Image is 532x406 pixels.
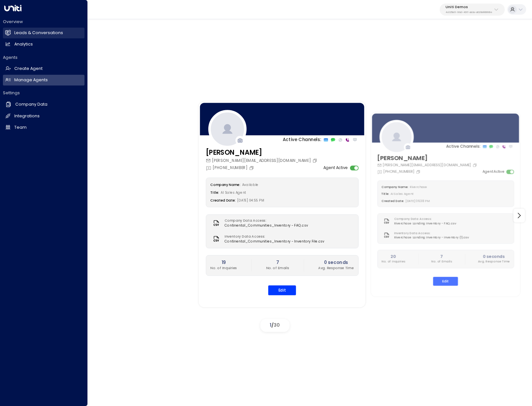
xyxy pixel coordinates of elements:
[14,124,27,131] h2: Team
[274,322,280,328] span: 30
[210,190,219,195] label: Title:
[14,113,40,119] h2: Integrations
[210,266,237,271] p: No. of Inquiries
[225,224,308,229] span: Continental_Communities_Inventory - FAQ.csv
[266,266,289,271] p: No. of Emails
[268,286,296,295] button: Edit
[440,4,505,16] button: Uniti Demos4c025b01-9fa0-46ff-ab3a-a620b886896e
[446,11,492,14] p: 4c025b01-9fa0-46ff-ab3a-a620b886896e
[409,185,427,189] span: Riverchase
[221,190,246,195] span: AI Sales Agent
[210,183,240,187] label: Company Name:
[14,30,63,36] h2: Leads & Conversations
[225,234,321,239] label: Inventory Data Access:
[266,259,289,266] h2: 7
[394,217,454,222] label: Company Data Access:
[381,254,405,259] h2: 20
[260,319,290,332] div: /
[3,90,84,96] h2: Settings
[210,259,237,266] h2: 19
[3,75,84,85] a: Manage Agents
[14,41,33,47] h2: Analytics
[478,254,510,259] h2: 0 seconds
[210,198,236,203] label: Created Date:
[3,122,84,133] a: Team
[377,169,421,175] div: [PHONE_NUMBER]
[446,144,480,150] p: Active Channels:
[318,259,354,266] h2: 0 seconds
[446,5,492,9] p: Uniti Demos
[433,277,458,286] button: Edit
[3,99,84,110] a: Company Data
[377,163,478,168] div: [PERSON_NAME][EMAIL_ADDRESS][DOMAIN_NAME]
[391,192,413,196] span: AI Sales Agent
[431,260,452,264] p: No. of Emails
[323,165,348,171] label: Agent Active
[206,165,255,171] div: [PHONE_NUMBER]
[3,19,84,25] h2: Overview
[416,170,421,174] button: Copy
[225,239,324,244] span: Continental_Communities_Inventory - Inventory File.csv
[14,77,48,83] h2: Manage Agents
[283,137,321,144] p: Active Channels:
[249,165,255,170] button: Copy
[3,63,84,74] a: Create Agent
[482,169,504,175] label: Agent Active
[3,111,84,122] a: Integrations
[381,260,405,264] p: No. of Inquiries
[381,185,408,189] label: Company Name:
[237,198,264,203] span: [DATE] 04:55 PM
[318,266,354,271] p: Avg. Response Time
[14,66,43,72] h2: Create Agent
[394,235,469,240] span: Riverchase Landing Inventory - Inventory (1).csv
[15,101,47,108] h2: Company Data
[472,163,478,168] button: Copy
[3,39,84,50] a: Analytics
[381,192,389,196] label: Title:
[405,199,430,203] span: [DATE] 06:38 PM
[431,254,452,259] h2: 7
[3,55,84,60] h2: Agents
[478,260,510,264] p: Avg. Response Time
[206,148,318,158] h3: [PERSON_NAME]
[377,154,478,163] h3: [PERSON_NAME]
[206,158,318,164] div: [PERSON_NAME][EMAIL_ADDRESS][DOMAIN_NAME]
[225,218,305,223] label: Company Data Access:
[381,199,404,203] label: Created Date:
[394,222,456,226] span: Riverchase Landing Inventory - FAQ.csv
[312,158,318,163] button: Copy
[242,183,259,187] span: Available
[394,231,466,236] label: Inventory Data Access:
[270,322,271,328] span: 1
[3,28,84,38] a: Leads & Conversations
